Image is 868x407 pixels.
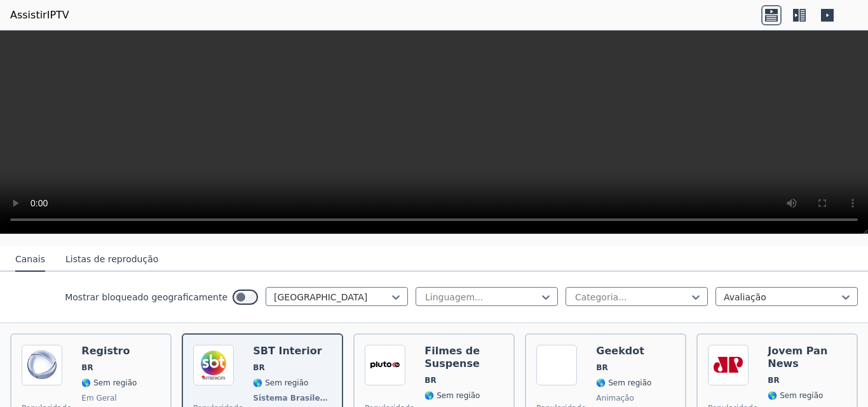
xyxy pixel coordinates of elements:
button: Listas de reprodução [65,248,158,272]
img: Geekdot [536,345,577,385]
font: 🌎 Sem região [424,391,480,400]
font: SBT Interior [253,345,322,357]
font: em geral [81,394,116,403]
font: Filmes de Suspense [424,345,480,370]
img: Filmes Suspense [365,345,405,385]
font: BR [596,363,607,372]
font: 🌎 Sem região [596,378,651,387]
font: Jovem Pan News [768,345,827,370]
font: 🌎 Sem região [253,378,308,387]
font: 🌎 Sem região [768,391,823,400]
font: BR [424,376,436,385]
font: Canais [15,254,45,264]
font: BR [768,376,779,385]
font: BR [253,363,264,372]
font: Mostrar bloqueado geograficamente [65,292,227,302]
font: Geekdot [596,345,644,357]
font: Registro [81,345,130,357]
font: animação [596,394,634,403]
font: BR [81,363,93,372]
img: Record [22,345,62,385]
font: Sistema Brasileiro de Televisão [253,394,387,403]
img: SBT Interior [193,345,234,385]
font: Listas de reprodução [65,254,158,264]
button: Canais [15,248,45,272]
img: Jovem Pan News [708,345,749,385]
a: AssistirIPTV [10,8,69,23]
font: AssistirIPTV [10,9,69,21]
font: 🌎 Sem região [81,378,137,387]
